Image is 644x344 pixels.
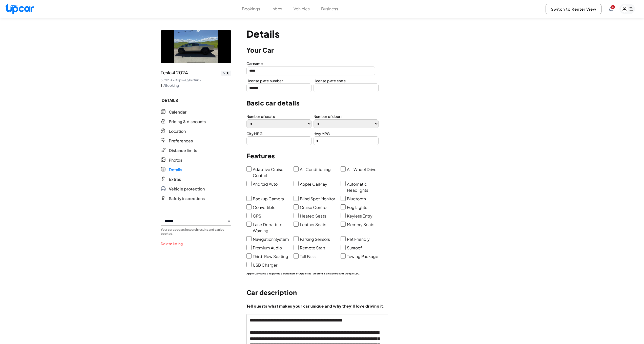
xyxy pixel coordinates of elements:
[169,128,186,134] span: Location
[321,6,338,12] button: Business
[253,213,294,219] label: GPS
[253,245,294,251] label: Premium Audio
[161,97,231,103] span: DETAILS
[253,196,294,202] label: Backup Camera
[169,196,205,202] span: Safety inspections
[169,186,205,192] span: Vehicle protection
[173,78,175,82] span: •
[253,166,294,179] label: Adaptive Cruise Control
[253,236,294,242] label: Navigation System
[161,78,173,82] span: 35212E4
[246,97,388,109] p: Basic car details
[347,166,388,173] label: All-Wheel Drive
[347,236,388,242] label: Pet Friendly
[183,78,185,82] span: •
[611,5,615,9] span: You have new notifications
[300,213,341,219] label: Heated Seats
[300,222,341,228] label: Leather Seats
[169,138,193,144] span: Preferences
[300,204,341,210] label: Cruise Control
[161,82,162,88] span: 1
[253,222,294,234] label: Lane Departure Warning
[546,4,601,14] button: Switch to Renter View
[300,181,341,187] label: Apple CarPlay
[246,45,388,56] p: Your Car
[169,176,181,182] span: Extras
[347,213,388,219] label: Keyless Entry
[253,262,294,268] label: USB Charger
[169,119,206,125] span: Pricing & discounts
[161,30,231,63] img: vehicle
[347,253,388,260] label: Towing Package
[300,236,341,242] label: Parking Sensors
[347,204,388,210] label: Fog Lights
[314,131,330,136] label: Hwy MPG
[246,28,484,39] p: Details
[347,245,388,251] label: Sunroof
[221,71,231,76] span: 5
[185,78,201,82] span: Cybertruck
[242,6,260,12] button: Bookings
[246,131,262,136] label: City MPG
[246,78,283,83] label: License plate number
[272,6,282,12] button: Inbox
[169,157,182,163] span: Photos
[169,109,186,115] span: Calendar
[246,61,263,66] label: Car name
[347,222,388,228] label: Memory Seats
[347,181,388,193] label: Automatic Headlights
[300,166,341,173] label: Air Conditioning
[300,196,341,202] label: Blind Spot Monitor
[175,78,183,82] span: 1 trips
[294,6,310,12] button: Vehicles
[169,167,182,173] span: Details
[5,3,34,14] img: Upcar Logo
[163,83,179,88] span: /Booking
[347,196,388,202] label: Bluetooth
[161,69,188,76] span: Tesla 4 2024
[246,150,388,161] p: Features
[253,204,294,210] label: Convertible
[246,114,275,119] label: Number of seats
[314,114,342,119] label: Number of doors
[246,300,388,312] p: Tell guests what makes your car unique and why they'll love driving it.
[253,253,294,260] label: Third-Row Seating
[246,268,388,279] p: Apple CarPlay is a registered trademark of Apple Inc. Android is a trademark of Google LLC.
[300,245,341,251] label: Remote Start
[161,241,183,246] button: Delete listing
[314,78,346,83] label: License plate state
[300,253,341,260] label: Toll Pass
[253,181,294,187] label: Android Auto
[169,147,197,154] span: Distance limits
[246,287,388,298] p: Car description
[161,228,231,236] p: Your car appears in search results and can be booked.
